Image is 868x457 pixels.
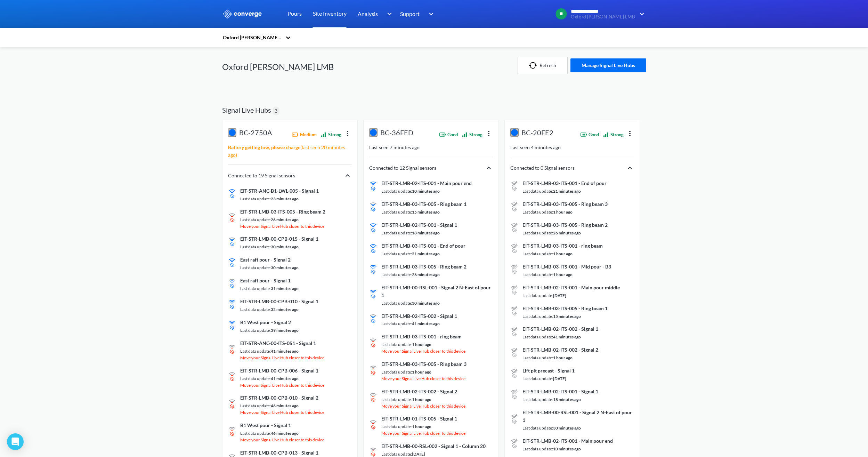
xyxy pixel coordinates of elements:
[424,10,436,18] img: downArrow.svg
[292,131,299,138] img: Battery medium
[381,442,486,450] span: EIT-STR-LMB-00-RSL-002 - Signal 1 - Column 20
[610,131,624,138] span: Strong
[271,431,299,436] span: 46 minutes ago
[381,200,467,208] span: EIT-STR-LMB-03-ITS-005 - Ring beam 1
[240,367,318,375] span: EIT-STR-LMB-00-CPB-006 - Signal 1
[522,292,553,298] span: Last data update:
[381,451,412,457] span: Last data update:
[240,277,291,284] span: East raft pour - Signal 1
[370,181,376,192] img: Strong nearby device connectivity strength
[370,419,376,430] img: Weak nearby device connectivity strength
[381,283,493,299] span: EIT-STR-LMB-00-RSL-001 - Signal 2 N-East of pour 1
[222,61,334,72] h1: Oxford [PERSON_NAME] LMB
[553,209,573,215] span: 1 hour ago
[240,307,271,312] span: Last data update:
[240,298,318,305] span: EIT-STR-LMB-00-CPB-010 - Signal 1
[412,209,440,215] span: 15 minutes ago
[511,368,518,379] img: Unknown nearby device connectivity strength
[522,425,553,431] span: Last data update:
[381,209,412,215] span: Last data update:
[381,300,412,305] span: Last data update:
[240,217,271,222] span: Last data update:
[271,265,299,270] span: 30 minutes ago
[447,131,458,138] span: Good
[381,312,457,320] span: EIT-STR-LMB-02-ITS-002 - Signal 1
[7,433,24,450] div: Open Intercom Messenger
[240,431,271,436] span: Last data update:
[522,446,553,451] span: Last data update:
[229,344,235,355] img: Weak nearby device connectivity strength
[511,201,518,213] img: Unknown nearby device connectivity strength
[229,299,235,310] img: Strong nearby device connectivity strength
[522,221,608,229] span: EIT-STR-LMB-03-ITS-005 - Ring beam 2
[381,221,457,229] span: EIT-STR-LMB-02-ITS-001 - Signal 1
[412,272,440,277] span: 26 minutes ago
[511,181,518,192] img: Unknown nearby device connectivity strength
[381,397,412,402] span: Last data update:
[222,9,262,18] img: logo_ewhite.svg
[381,369,412,375] span: Last data update:
[381,430,465,437] span: Move your Signal Live Hub closer to this device
[485,164,493,172] img: chevron-right.svg
[522,283,620,291] span: EIT-STR-LMB-02-ITS-001 - Main pour middle
[511,222,518,233] img: Unknown nearby device connectivity strength
[369,128,378,137] img: live-hub.svg
[522,388,598,395] span: EIT-STR-LMB-02-ITS-001 - Signal 1
[522,313,553,319] span: Last data update:
[522,209,553,215] span: Last data update:
[240,376,271,381] span: Last data update:
[469,131,482,138] span: Strong
[240,328,271,333] span: Last data update:
[320,131,327,138] img: Network connectivity strong
[400,9,420,18] span: Support
[580,131,587,138] img: Battery good
[370,337,376,348] img: Weak nearby device connectivity strength
[240,403,271,408] span: Last data update:
[381,360,467,368] span: EIT-STR-LMB-03-ITS-005 - Ring beam 3
[553,189,581,194] span: 21 minutes ago
[370,289,376,300] img: Strong nearby device connectivity strength
[222,106,271,114] h2: Signal Live Hubs
[522,242,603,250] span: EIT-STR-LMB-03-ITS-001 - ring beam
[271,307,299,312] span: 32 minutes ago
[343,129,352,137] img: more.svg
[511,347,518,358] img: Unknown nearby device connectivity strength
[553,334,581,339] span: 41 minutes ago
[271,196,299,201] span: 23 minutes ago
[412,300,440,305] span: 30 minutes ago
[553,251,573,256] span: 1 hour ago
[510,144,561,150] span: Last seen 4 minutes ago
[382,10,394,18] img: downArrow.svg
[412,251,440,256] span: 21 minutes ago
[240,422,291,429] span: B1 West pour - Signal 1
[271,286,299,291] span: 31 minutes ago
[553,446,581,451] span: 10 minutes ago
[522,251,553,256] span: Last data update:
[240,437,324,443] span: Move your Signal Live Hub closer to this device
[380,128,413,138] span: BC-36FED
[240,348,271,354] span: Last data update:
[370,264,376,275] img: Strong nearby device connectivity strength
[229,426,235,437] img: Weak nearby device connectivity strength
[626,129,634,137] img: more.svg
[381,251,412,256] span: Last data update:
[240,244,271,249] span: Last data update:
[300,131,317,138] span: Medium
[553,376,566,381] span: [DATE]
[370,313,376,324] img: Medium nearby device connectivity strength
[510,128,519,137] img: live-hub.svg
[370,222,376,233] img: Strong nearby device connectivity strength
[522,376,553,381] span: Last data update:
[412,369,431,375] span: 1 hour ago
[381,403,465,409] span: Move your Signal Live Hub closer to this device
[553,425,581,431] span: 30 minutes ago
[240,382,324,389] span: Move your Signal Live Hub closer to this device
[626,164,634,172] img: chevron-right.svg
[240,223,324,230] span: Move your Signal Live Hub closer to this device
[229,212,235,223] img: Weak nearby device connectivity strength
[228,172,295,179] span: Connected to 19 Signal sensors
[381,424,412,429] span: Last data update:
[229,236,235,247] img: Medium nearby device connectivity strength
[229,398,235,409] img: Weak nearby device connectivity strength
[553,230,581,235] span: 26 minutes ago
